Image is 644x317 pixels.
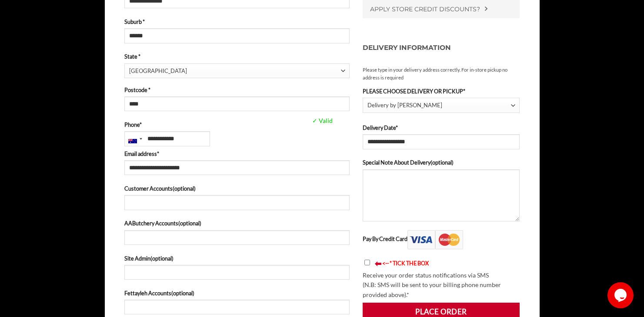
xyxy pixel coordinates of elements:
[374,261,382,267] img: arrow-blink.gif
[150,255,174,262] span: (optional)
[363,87,520,96] label: PLEASE CHOOSE DELIVERY OR PICKUP
[310,116,396,126] span: ✓ Valid
[124,63,350,78] span: State
[178,220,201,227] span: (optional)
[364,260,370,265] input: <-- * TICK THE BOX
[124,184,350,193] label: Customer Accounts
[124,17,350,26] label: Suburb
[484,7,488,11] img: Checkout
[363,271,520,300] p: Receive your order status notifications via SMS (N.B: SMS will be sent to your billing phone numb...
[382,260,429,267] font: <-- * TICK THE BOX
[363,66,520,82] small: Please type in your delivery address correctly. For in-store pickup no address is required
[124,149,350,158] label: Email address
[124,219,350,228] label: AAButchery Accounts
[124,289,350,297] label: Fettayleh Accounts
[363,235,463,242] label: Pay By Credit Card
[363,34,520,62] h3: Delivery Information
[367,98,511,112] span: Delivery by Abu Ahmad Butchery
[363,98,520,113] span: Delivery by Abu Ahmad Butchery
[129,64,341,78] span: New South Wales
[124,86,350,94] label: Postcode
[125,132,145,145] div: Australia: +61
[607,282,635,308] iframe: chat widget
[124,52,350,61] label: State
[430,159,454,166] span: (optional)
[124,120,350,129] label: Phone
[124,254,350,263] label: Site Admin
[171,290,194,297] span: (optional)
[173,185,196,192] span: (optional)
[363,123,520,132] label: Delivery Date
[363,158,520,167] label: Special Note About Delivery
[370,5,480,13] span: Apply store credit discounts?
[407,230,463,249] img: Pay By Credit Card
